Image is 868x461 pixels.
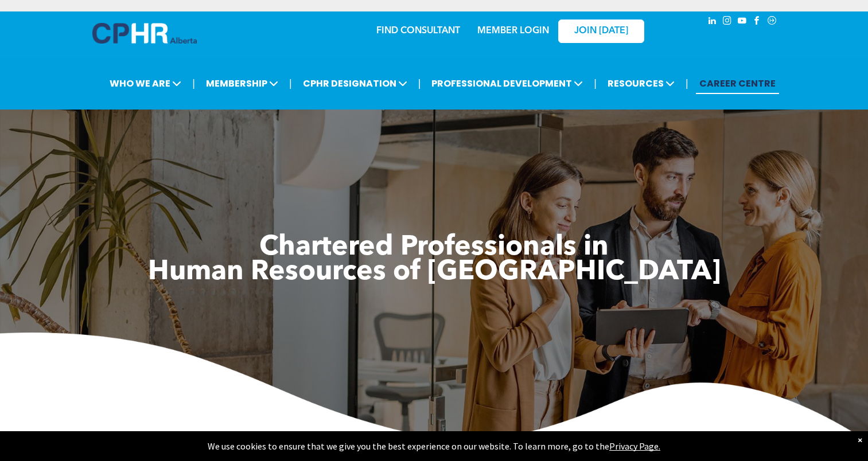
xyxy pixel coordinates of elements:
[558,19,644,43] a: JOIN [DATE]
[299,73,411,94] span: CPHR DESIGNATION
[604,73,678,94] span: RESOURCES
[477,26,549,36] a: MEMBER LOGIN
[148,259,721,286] span: Human Resources of [GEOGRAPHIC_DATA]
[106,73,185,94] span: WHO WE ARE
[92,23,197,44] img: A blue and white logo for cp alberta
[706,14,719,30] a: linkedin
[766,14,779,30] a: Social network
[428,73,586,94] span: PROFESSIONAL DEVELOPMENT
[418,72,421,95] li: |
[289,72,292,95] li: |
[376,26,460,36] a: FIND CONSULTANT
[751,14,764,30] a: facebook
[696,73,779,94] a: CAREER CENTRE
[736,14,749,30] a: youtube
[686,72,688,95] li: |
[594,72,597,95] li: |
[609,440,660,452] a: Privacy Page.
[192,72,195,95] li: |
[858,434,862,446] div: Dismiss notification
[574,26,628,37] span: JOIN [DATE]
[203,73,282,94] span: MEMBERSHIP
[721,14,734,30] a: instagram
[259,234,609,261] span: Chartered Professionals in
